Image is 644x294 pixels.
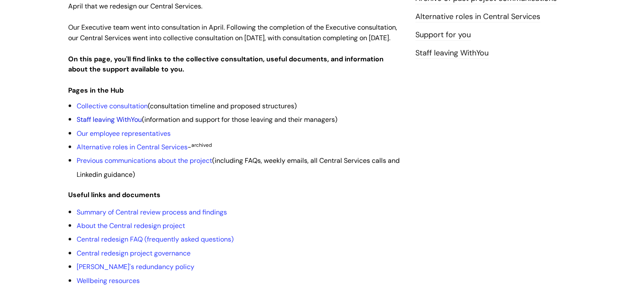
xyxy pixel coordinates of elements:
[77,115,142,124] a: Staff leaving WithYou
[77,115,337,124] span: (information and support for those leaving and their managers)
[77,249,191,258] a: Central redesign project governance
[415,48,489,59] a: Staff leaving WithYou
[77,129,171,138] a: Our employee representatives
[68,55,384,74] strong: On this page, you'll find links to the collective consultation, useful documents, and information...
[68,86,124,95] strong: Pages in the Hub
[415,30,471,41] a: Support for you
[77,221,185,230] a: About the Central redesign project
[77,143,188,151] a: Alternative roles in Central Services
[77,208,227,217] a: Summary of Central review process and findings
[68,190,160,199] strong: Useful links and documents
[191,142,212,148] sup: archived
[77,156,400,179] span: (including FAQs, weekly emails, all Central Services calls and Linkedin guidance)
[77,143,212,151] span: -
[77,276,140,285] a: Wellbeing resources
[415,11,540,22] a: Alternative roles in Central Services
[77,235,234,244] a: Central redesign FAQ (frequently asked questions)
[77,102,297,110] span: (consultation timeline and proposed structures)
[77,262,194,271] a: [PERSON_NAME]'s redundancy policy
[68,23,397,42] span: Our Executive team went into consultation in April. Following the completion of the Executive con...
[77,156,212,165] a: Previous communications about the project
[77,102,148,110] a: Collective consultation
